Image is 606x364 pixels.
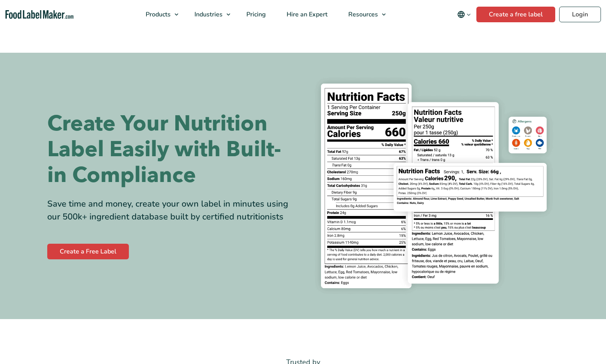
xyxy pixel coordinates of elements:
span: Hire an Expert [284,10,328,19]
a: Login [559,7,601,22]
a: Food Label Maker homepage [5,10,74,19]
h1: Create Your Nutrition Label Easily with Built-in Compliance [47,111,297,188]
span: Industries [192,10,223,19]
span: Pricing [244,10,267,19]
button: Change language [452,7,476,22]
span: Resources [346,10,379,19]
div: Save time and money, create your own label in minutes using our 500k+ ingredient database built b... [47,198,297,223]
a: Create a Free Label [47,244,129,259]
span: Products [143,10,171,19]
a: Create a free label [476,7,555,22]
